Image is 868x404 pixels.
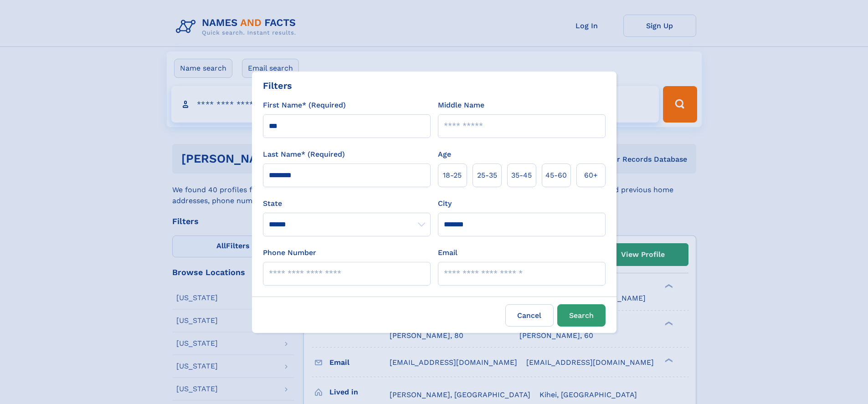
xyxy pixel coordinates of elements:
label: City [438,198,452,209]
div: Filters [263,79,292,92]
button: Search [557,304,606,327]
span: 45‑60 [545,170,567,181]
label: State [263,198,431,209]
label: Email [438,247,457,258]
label: Cancel [505,304,554,327]
label: First Name* (Required) [263,100,346,111]
label: Age [438,149,451,160]
label: Last Name* (Required) [263,149,345,160]
span: 35‑45 [511,170,532,181]
span: 60+ [584,170,598,181]
label: Middle Name [438,100,484,111]
label: Phone Number [263,247,316,258]
span: 25‑35 [477,170,497,181]
span: 18‑25 [443,170,462,181]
